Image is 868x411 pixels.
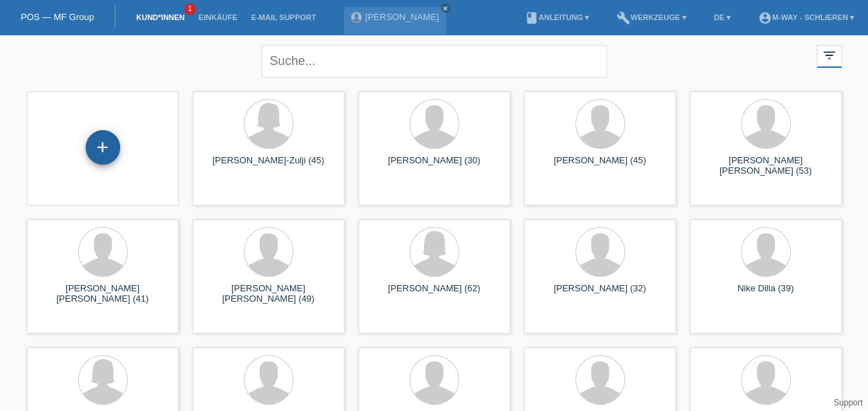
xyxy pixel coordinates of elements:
div: [PERSON_NAME] (62) [369,283,499,305]
a: E-Mail Support [244,13,323,21]
div: [PERSON_NAME] [PERSON_NAME] (53) [701,155,831,177]
i: account_circle [758,11,772,25]
i: build [617,11,630,25]
a: Kund*innen [129,13,191,21]
i: close [442,5,449,12]
div: [PERSON_NAME] (30) [369,155,499,177]
a: account_circlem-way - Schlieren ▾ [751,13,861,21]
div: [PERSON_NAME]-Zulji (45) [204,155,334,177]
a: Einkäufe [191,13,244,21]
a: close [441,3,450,13]
div: [PERSON_NAME] (45) [535,155,665,177]
span: 1 [184,3,195,15]
div: Kund*in hinzufügen [86,136,119,159]
i: book [525,11,539,25]
div: Nike Dilla (39) [701,283,831,305]
div: [PERSON_NAME] [PERSON_NAME] (49) [204,283,334,305]
a: DE ▾ [707,13,737,21]
a: buildWerkzeuge ▾ [610,13,693,21]
a: POS — MF Group [21,12,94,22]
input: Suche... [262,45,607,77]
a: bookAnleitung ▾ [518,13,596,21]
div: [PERSON_NAME] (32) [535,283,665,305]
a: [PERSON_NAME] [365,12,439,22]
a: Support [833,398,862,408]
i: filter_list [822,48,837,63]
div: [PERSON_NAME] [PERSON_NAME] (41) [38,283,168,305]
